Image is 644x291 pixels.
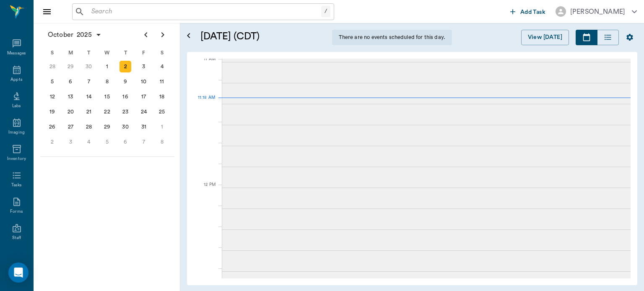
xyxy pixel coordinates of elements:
div: Sunday, October 19, 2025 [47,106,58,118]
div: Tuesday, October 21, 2025 [83,106,95,118]
div: Friday, October 17, 2025 [138,91,150,103]
button: View [DATE] [521,30,569,45]
div: S [153,46,171,59]
div: Tuesday, October 14, 2025 [83,91,95,103]
div: [PERSON_NAME] [570,7,625,17]
div: Labs [12,103,21,109]
div: Friday, November 7, 2025 [138,136,150,148]
div: Saturday, November 8, 2025 [156,136,168,148]
div: S [43,46,62,59]
div: Saturday, October 25, 2025 [156,106,168,118]
div: Monday, September 29, 2025 [65,61,76,72]
div: Staff [12,235,21,241]
input: Search [88,6,321,18]
div: Friday, October 10, 2025 [138,76,150,88]
span: 2025 [75,29,93,41]
div: Today, Thursday, October 2, 2025 [119,61,131,72]
button: Add Task [507,4,549,19]
div: Thursday, October 30, 2025 [119,121,131,133]
div: Tuesday, October 28, 2025 [83,121,95,133]
div: Appts [10,77,22,83]
div: W [98,46,117,59]
h5: [DATE] (CDT) [200,30,325,43]
button: Close drawer [39,3,55,20]
div: Monday, October 27, 2025 [65,121,76,133]
div: 12 PM [194,180,216,201]
button: October2025 [44,26,106,43]
div: Thursday, October 23, 2025 [119,106,131,118]
div: Monday, October 20, 2025 [65,106,76,118]
div: Thursday, November 6, 2025 [119,136,131,148]
div: 11 AM [194,55,216,76]
div: Sunday, October 5, 2025 [47,76,58,88]
span: October [46,29,75,41]
div: Open Intercom Messenger [8,263,29,283]
div: F [135,46,153,59]
div: Wednesday, October 1, 2025 [101,61,113,72]
div: T [116,46,135,59]
button: [PERSON_NAME] [549,4,644,19]
div: Inventory [7,156,26,162]
div: Friday, October 31, 2025 [138,121,150,133]
div: Sunday, September 28, 2025 [47,61,58,72]
div: Sunday, October 26, 2025 [47,121,58,133]
div: Forms [10,209,23,215]
div: Saturday, October 18, 2025 [156,91,168,103]
div: Sunday, November 2, 2025 [47,136,58,148]
div: There are no events scheduled for this day. [332,30,452,45]
div: Imaging [8,129,25,136]
div: Tasks [11,182,22,188]
button: Next page [154,26,171,43]
div: Wednesday, October 15, 2025 [101,91,113,103]
div: Wednesday, November 5, 2025 [101,136,113,148]
div: Sunday, October 12, 2025 [47,91,58,103]
div: Tuesday, October 7, 2025 [83,76,95,88]
div: Friday, October 3, 2025 [138,61,150,72]
div: Thursday, October 9, 2025 [119,76,131,88]
div: Wednesday, October 22, 2025 [101,106,113,118]
div: Tuesday, September 30, 2025 [83,61,95,72]
div: Saturday, October 4, 2025 [156,61,168,72]
div: Thursday, October 16, 2025 [119,91,131,103]
div: T [80,46,98,59]
div: Monday, November 3, 2025 [65,136,76,148]
button: Previous page [138,26,154,43]
div: Saturday, November 1, 2025 [156,121,168,133]
div: M [62,46,80,59]
div: Monday, October 6, 2025 [65,76,76,88]
button: Open calendar [184,20,194,52]
div: / [321,6,330,17]
div: Wednesday, October 8, 2025 [101,76,113,88]
div: Saturday, October 11, 2025 [156,76,168,88]
div: Friday, October 24, 2025 [138,106,150,118]
div: Tuesday, November 4, 2025 [83,136,95,148]
div: Messages [7,50,26,57]
div: Wednesday, October 29, 2025 [101,121,113,133]
div: Monday, October 13, 2025 [65,91,76,103]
